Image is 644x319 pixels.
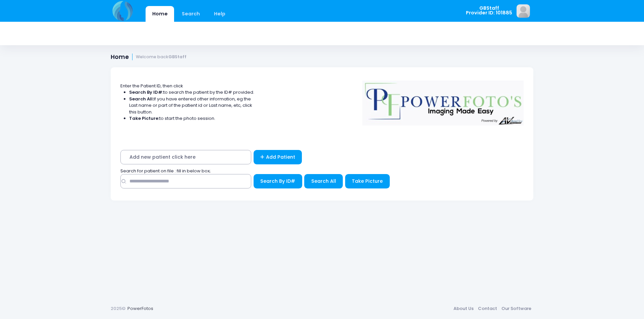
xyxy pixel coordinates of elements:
[120,168,211,174] span: Search for patient on file : fill in below box;
[129,96,255,115] li: If you have entered other information, eg the Last name or part of the patient id or Last name, e...
[499,303,533,315] a: Our Software
[120,83,183,89] span: Enter the Patient ID, then click
[129,115,159,122] strong: Take Picture:
[451,303,476,315] a: About Us
[175,6,206,22] a: Search
[304,174,343,188] button: Search All
[168,54,186,60] strong: GBStaff
[466,6,512,15] span: GBStaff Provider ID: 101885
[254,150,302,164] a: Add Patient
[345,174,390,188] button: Take Picture
[136,55,186,60] small: Welcome back
[111,54,186,61] h1: Home
[311,178,336,184] span: Search All
[129,89,163,95] strong: Search By ID#:
[120,150,251,164] span: Add new patient click here
[208,6,232,22] a: Help
[359,76,527,126] img: Logo
[111,305,125,312] span: 2025©
[517,4,530,18] img: image
[129,96,154,102] strong: Search All:
[476,303,499,315] a: Contact
[146,6,174,22] a: Home
[129,115,255,122] li: to start the photo session.
[129,89,255,96] li: to search the patient by the ID# provided.
[260,178,295,184] span: Search By ID#
[127,305,153,312] a: PowerFotos
[254,174,302,188] button: Search By ID#
[352,178,383,184] span: Take Picture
